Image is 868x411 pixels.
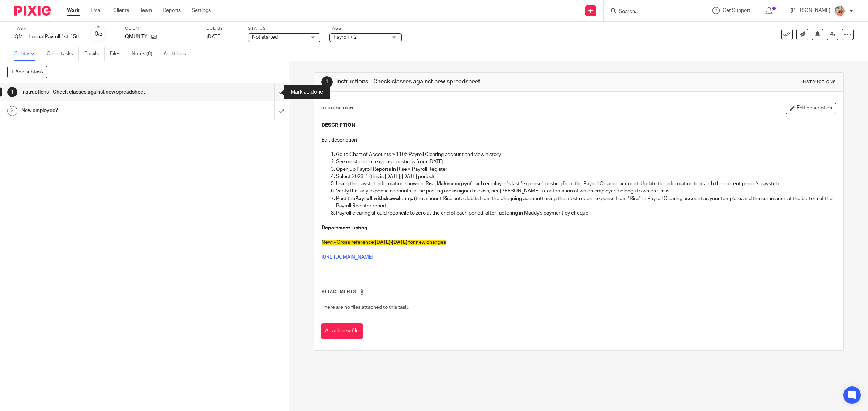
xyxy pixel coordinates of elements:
[7,66,47,78] button: + Add subtask
[336,78,594,86] h1: Instructions - Check classes against new spreadsheet
[437,181,467,186] strong: Make a copy
[336,209,836,217] p: Payroll clearing should reconcile to zero at the end of each period, after factoring in Maddy's p...
[322,255,373,260] a: [URL][DOMAIN_NAME]
[336,158,836,165] p: See most recent expense postings from [DATE].
[322,290,356,294] span: Attachments
[618,9,683,15] input: Search
[252,35,278,40] span: Not started
[329,26,402,31] label: Tags
[786,103,836,114] button: Edit description
[336,195,836,210] p: Post the entry, (the amount Rise auto debits from the chequing account) using the most recent exp...
[248,26,320,31] label: Status
[834,5,846,17] img: MIC.jpg
[14,47,41,61] a: Subtasks
[322,240,446,245] span: New: - Cross reference [DATE]-[DATE] for new changes
[21,87,185,98] h1: Instructions - Check classes against new spreadsheet
[90,7,102,14] a: Email
[322,137,836,144] p: Edit description
[47,47,79,61] a: Client tasks
[7,106,17,116] div: 2
[95,30,102,38] div: 0
[321,105,353,111] p: Description
[140,7,152,14] a: Team
[84,47,105,61] a: Emails
[132,47,158,61] a: Notes (0)
[336,173,836,180] p: Select 2023-1 (this is [DATE]-[DATE] period)
[192,7,211,14] a: Settings
[207,26,239,31] label: Due by
[207,34,222,39] span: [DATE]
[336,180,836,187] p: Using the paystub information shown in Rise, of each employee's last "expense" posting from the P...
[125,33,148,40] p: QMUNITY
[355,196,400,201] strong: Payroll withdrawal
[336,187,836,195] p: Verify that any expense accounts in the posting are assigned a class, per [PERSON_NAME]'s confirm...
[14,6,51,16] img: Pixie
[113,7,129,14] a: Clients
[336,166,836,173] p: Open up Payroll Reports in Rise > Payroll Register
[723,8,750,13] span: Get Support
[14,26,81,31] label: Task
[67,7,80,14] a: Work
[322,305,409,310] span: There are no files attached to this task.
[14,33,81,40] div: QM - Journal Payroll 1st-15th
[110,47,126,61] a: Files
[321,76,333,88] div: 1
[163,7,181,14] a: Reports
[322,123,355,128] strong: DESCRIPTION
[336,151,836,158] p: Go to Chart of Accounts > 1105 Payroll Clearing account and view history
[791,7,830,14] p: [PERSON_NAME]
[321,323,363,339] button: Attach new file
[801,79,836,85] div: Instructions
[98,33,102,36] small: /2
[7,87,17,97] div: 1
[21,105,185,116] h1: New employee?
[125,26,197,31] label: Client
[322,225,367,230] strong: Department Listing
[333,35,357,40] span: Payroll + 2
[163,47,191,61] a: Audit logs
